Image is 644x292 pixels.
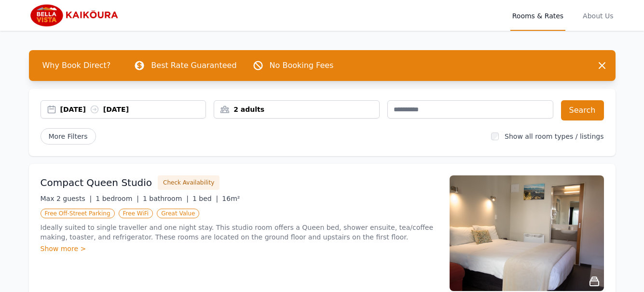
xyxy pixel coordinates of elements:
div: Show more > [41,244,438,253]
span: 1 bathroom | [143,195,189,202]
span: Free WiFi [119,209,153,218]
label: Show all room types / listings [505,133,603,140]
button: Check Availability [158,175,219,190]
span: Great Value [157,209,199,218]
div: [DATE] [DATE] [60,105,206,114]
span: 16m² [222,195,240,202]
img: Bella Vista Kaikoura [29,4,122,27]
button: Search [561,100,604,120]
span: Free Off-Street Parking [41,209,115,218]
span: 1 bed | [192,195,218,202]
p: Best Rate Guaranteed [151,60,236,71]
p: No Booking Fees [270,60,334,71]
span: Max 2 guests | [41,195,92,202]
span: More Filters [41,128,96,145]
span: Why Book Direct? [35,56,119,75]
h3: Compact Queen Studio [41,176,152,189]
p: Ideally suited to single traveller and one night stay. This studio room offers a Queen bed, showe... [41,223,438,242]
div: 2 adults [214,105,379,114]
span: 1 bedroom | [96,195,139,202]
